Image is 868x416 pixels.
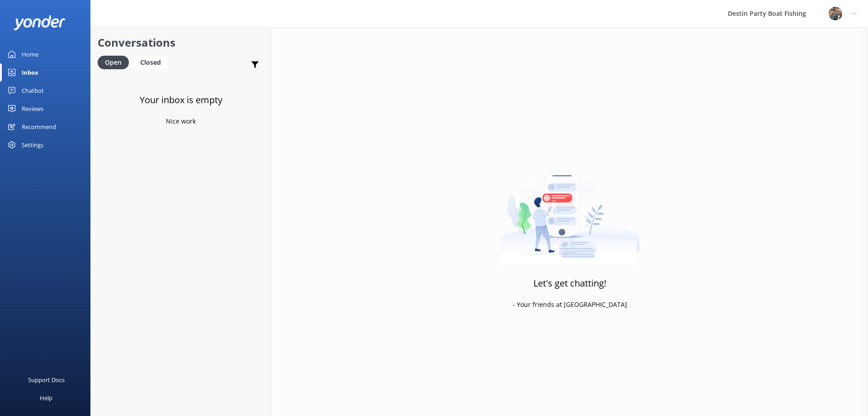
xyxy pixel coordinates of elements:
div: Settings [22,136,43,154]
a: Open [98,57,133,67]
h2: Conversations [98,34,264,51]
img: yonder-white-logo.png [14,15,66,30]
img: artwork of a man stealing a conversation from at giant smartphone [500,152,640,265]
div: Recommend [22,118,56,136]
div: Chatbot [22,81,44,100]
img: 250-1666038197.jpg [829,7,842,20]
p: - Your friends at [GEOGRAPHIC_DATA] [513,300,627,310]
a: Closed [133,57,172,67]
h3: Your inbox is empty [140,93,222,107]
div: Reviews [22,100,43,118]
div: Closed [133,56,168,69]
div: Support Docs [28,371,65,389]
div: Help [40,389,52,407]
div: Home [22,45,38,63]
div: Inbox [22,63,38,81]
p: Nice work [166,116,196,126]
div: Open [98,56,129,69]
h3: Let's get chatting! [533,276,606,291]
